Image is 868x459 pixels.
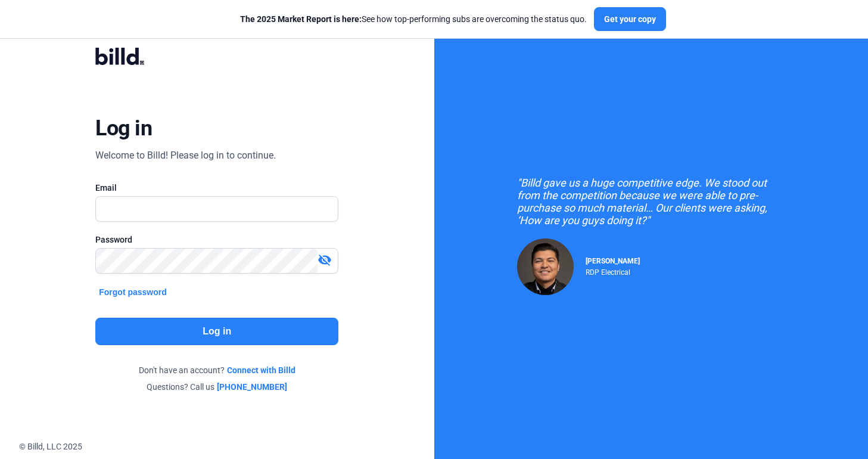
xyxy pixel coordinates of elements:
[586,257,640,265] span: [PERSON_NAME]
[586,265,640,277] div: RDP Electrical
[517,238,574,295] img: Raul Pacheco
[95,318,338,345] button: Log in
[95,148,276,163] div: Welcome to Billd! Please log in to continue.
[95,115,152,141] div: Log in
[95,364,338,376] div: Don't have an account?
[217,381,287,393] a: [PHONE_NUMBER]
[517,176,785,227] div: "Billd gave us a huge competitive edge. We stood out from the competition because we were able to...
[95,182,338,194] div: Email
[240,14,362,24] span: The 2025 Market Report is here:
[95,234,338,246] div: Password
[95,381,338,393] div: Questions? Call us
[95,286,170,299] button: Forgot password
[240,13,587,25] div: See how top-performing subs are overcoming the status quo.
[318,253,332,267] mat-icon: visibility_off
[227,364,295,376] a: Connect with Billd
[594,7,666,31] button: Get your copy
